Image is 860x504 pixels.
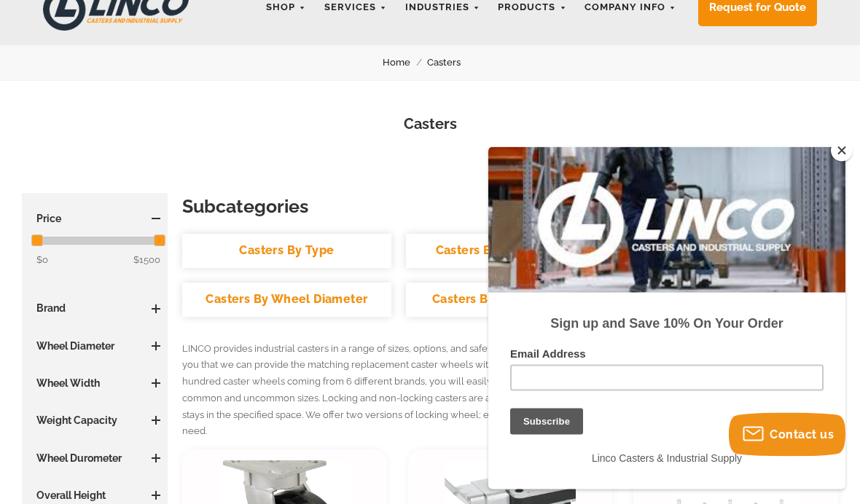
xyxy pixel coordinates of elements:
p: LINCO provides industrial casters in a range of sizes, options, and safety features. Our casters ... [182,342,838,441]
h3: Brand [29,302,160,316]
h1: Casters [22,114,838,135]
strong: Sign up and Save 10% On Your Order [62,169,294,184]
a: Casters By Wheel Material [406,283,615,318]
a: Casters By Wheel Diameter [182,283,391,318]
button: Contact us [729,413,845,457]
h3: Wheel Width [29,377,160,391]
h3: Weight Capacity [29,414,160,428]
h3: Overall Height [29,489,160,503]
label: Email Address [22,200,335,218]
h3: Price [29,212,160,227]
span: Linco Casters & Industrial Supply [103,305,254,317]
h3: Wheel Diameter [29,339,160,354]
a: Casters By Type [182,235,391,269]
span: $1500 [133,253,160,269]
button: Close [831,140,853,162]
span: $0 [36,255,48,266]
a: Casters [427,55,477,71]
a: Casters By Load Capacity [406,235,615,269]
a: Home [383,55,427,71]
h3: Wheel Durometer [29,452,160,466]
span: Contact us [770,428,834,441]
h3: Subcategories [182,194,838,220]
input: Subscribe [22,261,95,288]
